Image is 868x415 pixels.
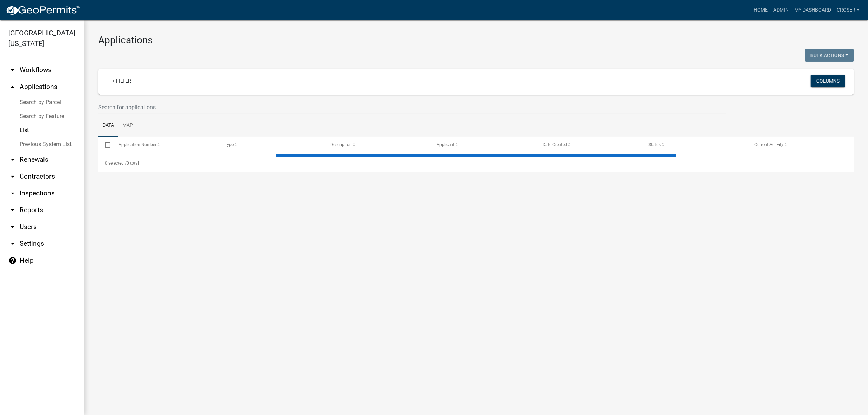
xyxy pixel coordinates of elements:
datatable-header-cell: Applicant [430,137,536,153]
span: Status [648,142,661,147]
datatable-header-cell: Date Created [536,137,642,153]
span: Current Activity [755,142,784,147]
i: arrow_drop_down [8,206,17,214]
i: arrow_drop_down [8,223,17,231]
a: Admin [771,4,792,17]
i: help [8,256,17,265]
button: Columns [811,75,845,87]
datatable-header-cell: Status [642,137,748,153]
i: arrow_drop_down [8,66,17,74]
span: Application Number [119,142,157,147]
i: arrow_drop_down [8,172,17,181]
a: croser [834,4,862,17]
span: Date Created [543,142,567,147]
input: Search for applications [98,100,726,115]
datatable-header-cell: Description [324,137,430,153]
a: Data [98,115,118,137]
datatable-header-cell: Application Number [112,137,217,153]
datatable-header-cell: Current Activity [748,137,854,153]
a: My Dashboard [792,4,834,17]
datatable-header-cell: Select [98,137,112,153]
span: Applicant [437,142,455,147]
h3: Applications [98,34,854,46]
datatable-header-cell: Type [218,137,324,153]
i: arrow_drop_down [8,240,17,248]
span: 0 selected / [105,161,127,166]
div: 0 total [98,154,854,172]
a: Map [118,115,137,137]
span: Description [330,142,352,147]
i: arrow_drop_down [8,155,17,164]
i: arrow_drop_up [8,83,17,91]
span: Type [224,142,234,147]
a: Home [751,4,771,17]
button: Bulk Actions [805,49,854,62]
a: + Filter [107,75,137,87]
i: arrow_drop_down [8,189,17,198]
